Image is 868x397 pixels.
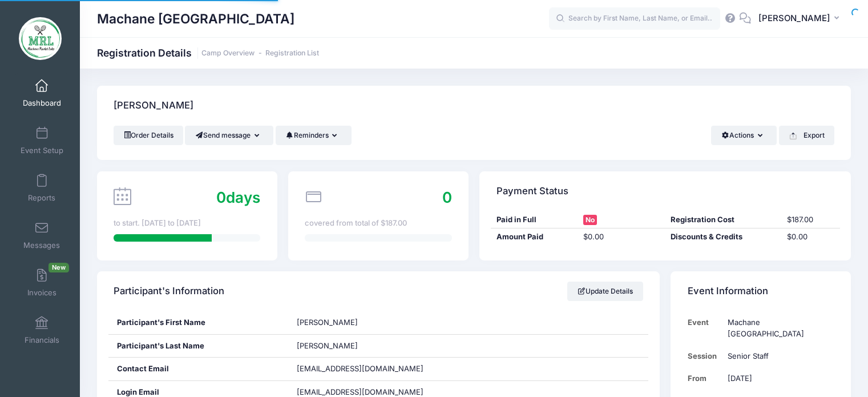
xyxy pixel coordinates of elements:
[688,311,722,345] td: Event
[108,335,289,358] div: Participant's Last Name
[722,345,834,367] td: Senior Staff
[185,126,273,145] button: Send message
[567,282,643,301] a: Update Details
[97,47,319,59] h1: Registration Details
[23,98,61,108] span: Dashboard
[25,335,59,345] span: Financials
[442,189,452,206] span: 0
[15,121,69,161] a: Event Setup
[782,231,840,243] div: $0.00
[108,358,289,380] div: Contact Email
[201,49,255,58] a: Camp Overview
[779,126,834,145] button: Export
[15,168,69,208] a: Reports
[216,186,260,208] div: days
[688,275,768,308] h4: Event Information
[114,218,260,229] div: to start. [DATE] to [DATE]
[49,263,69,272] span: New
[114,275,224,308] h4: Participant's Information
[688,367,722,390] td: From
[549,7,720,30] input: Search by First Name, Last Name, or Email...
[722,367,834,390] td: [DATE]
[491,231,578,243] div: Amount Paid
[114,126,183,145] a: Order Details
[97,6,294,32] h1: Machane [GEOGRAPHIC_DATA]
[297,341,358,350] span: [PERSON_NAME]
[665,231,782,243] div: Discounts & Credits
[27,288,56,298] span: Invoices
[722,311,834,345] td: Machane [GEOGRAPHIC_DATA]
[15,310,69,350] a: Financials
[15,73,69,113] a: Dashboard
[19,17,62,60] img: Machane Racket Lake
[216,189,226,206] span: 0
[758,12,830,25] span: [PERSON_NAME]
[15,215,69,255] a: Messages
[23,240,60,250] span: Messages
[265,49,319,58] a: Registration List
[15,263,69,303] a: InvoicesNew
[688,345,722,367] td: Session
[108,311,289,334] div: Participant's First Name
[578,231,665,243] div: $0.00
[491,214,578,226] div: Paid in Full
[305,218,451,229] div: covered from total of $187.00
[496,175,568,207] h4: Payment Status
[276,126,352,145] button: Reminders
[751,6,851,32] button: [PERSON_NAME]
[297,364,423,373] span: [EMAIL_ADDRESS][DOMAIN_NAME]
[711,126,777,145] button: Actions
[297,318,358,327] span: [PERSON_NAME]
[21,146,63,155] span: Event Setup
[28,193,55,203] span: Reports
[114,90,193,122] h4: [PERSON_NAME]
[782,214,840,226] div: $187.00
[583,215,597,225] span: No
[665,214,782,226] div: Registration Cost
